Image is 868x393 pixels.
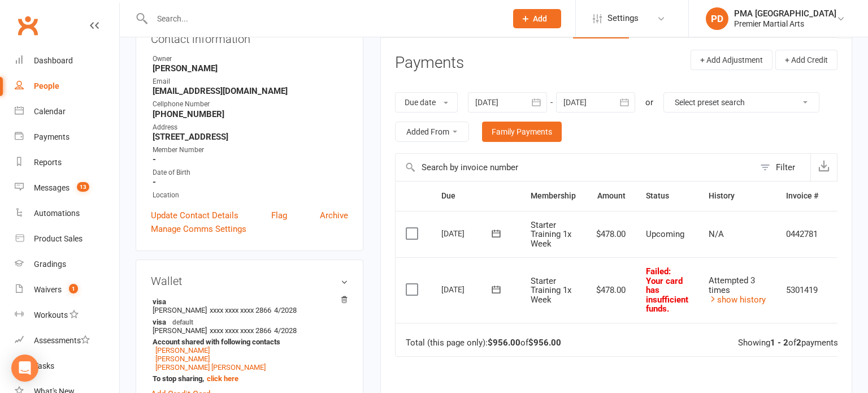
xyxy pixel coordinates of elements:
[406,338,561,348] div: Total (this page only): of
[586,182,636,210] th: Amount
[482,122,562,142] a: Family Payments
[69,284,78,293] span: 1
[395,54,464,72] h3: Payments
[153,99,348,110] div: Cellphone Number
[210,306,271,314] span: xxxx xxxx xxxx 2866
[15,252,119,277] a: Gradings
[15,48,119,74] a: Dashboard
[441,280,493,298] div: [DATE]
[709,295,766,305] a: show history
[151,296,348,316] li: [PERSON_NAME]
[153,297,342,306] strong: visa
[15,175,119,201] a: Messages 13
[34,132,70,141] div: Payments
[153,374,342,383] strong: To stop sharing,
[153,167,348,178] div: Date of Birth
[396,154,754,181] input: Search by invoice number
[636,182,698,210] th: Status
[210,326,271,335] span: xxxx xxxx xxxx 2866
[395,92,458,113] button: Due date
[34,234,83,243] div: Product Sales
[691,50,772,70] button: + Add Adjustment
[153,317,342,326] strong: visa
[274,306,297,314] span: 4/2028
[169,317,197,326] span: default
[15,353,119,379] a: Tasks
[34,336,90,345] div: Assessments
[776,182,828,210] th: Invoice #
[151,275,348,287] h3: Wallet
[153,190,348,201] div: Location
[586,211,636,258] td: $478.00
[586,257,636,323] td: $478.00
[770,338,788,348] strong: 1 - 2
[151,209,238,222] a: Update Contact Details
[151,316,348,385] li: [PERSON_NAME]
[395,122,469,142] button: Added From
[776,161,795,174] div: Filter
[513,9,561,28] button: Add
[320,209,348,222] a: Archive
[77,182,89,192] span: 13
[734,8,836,19] div: PMA [GEOGRAPHIC_DATA]
[431,182,520,210] th: Due
[34,310,68,319] div: Workouts
[709,229,724,239] span: N/A
[738,338,838,348] div: Showing of payments
[34,183,70,192] div: Messages
[15,99,119,124] a: Calendar
[646,266,688,314] span: Failed
[15,226,119,252] a: Product Sales
[607,6,639,31] span: Settings
[15,150,119,175] a: Reports
[34,107,66,116] div: Calendar
[15,124,119,150] a: Payments
[34,56,73,65] div: Dashboard
[11,355,38,382] div: Open Intercom Messenger
[151,28,348,45] h3: Contact information
[528,338,561,348] strong: $956.00
[15,277,119,303] a: Waivers 1
[153,54,348,64] div: Owner
[15,328,119,353] a: Assessments
[153,132,348,142] strong: [STREET_ADDRESS]
[15,74,119,99] a: People
[153,109,348,119] strong: [PHONE_NUMBER]
[488,338,520,348] strong: $956.00
[533,14,547,23] span: Add
[207,374,238,383] a: click here
[151,222,246,236] a: Manage Comms Settings
[796,338,801,348] strong: 2
[34,158,62,167] div: Reports
[776,257,828,323] td: 5301419
[153,122,348,133] div: Address
[153,338,342,346] strong: Account shared with following contacts
[709,275,755,295] span: Attempted 3 times
[698,182,776,210] th: History
[15,303,119,328] a: Workouts
[155,363,266,372] a: [PERSON_NAME] [PERSON_NAME]
[271,209,287,222] a: Flag
[646,266,688,314] span: : Your card has insufficient funds.
[274,326,297,335] span: 4/2028
[34,260,66,269] div: Gradings
[734,19,836,29] div: Premier Martial Arts
[153,63,348,74] strong: [PERSON_NAME]
[531,276,571,305] span: Starter Training 1x Week
[34,361,54,370] div: Tasks
[153,86,348,96] strong: [EMAIL_ADDRESS][DOMAIN_NAME]
[754,154,810,181] button: Filter
[520,182,586,210] th: Membership
[153,76,348,87] div: Email
[646,229,684,239] span: Upcoming
[155,346,210,355] a: [PERSON_NAME]
[149,11,498,27] input: Search...
[15,201,119,226] a: Automations
[153,177,348,187] strong: -
[776,211,828,258] td: 0442781
[34,285,62,294] div: Waivers
[441,224,493,242] div: [DATE]
[34,209,80,218] div: Automations
[153,154,348,165] strong: -
[706,7,728,30] div: PD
